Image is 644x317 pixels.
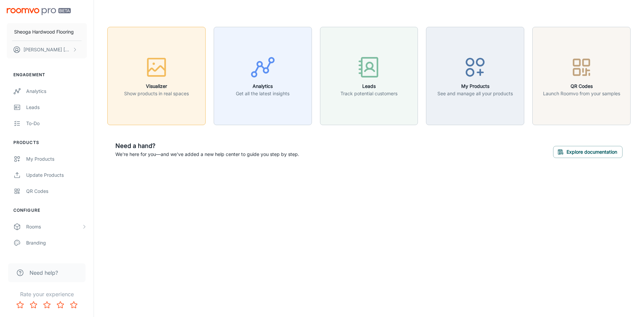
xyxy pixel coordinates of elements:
button: LeadsTrack potential customers [320,27,418,125]
div: To-do [26,120,87,127]
button: My ProductsSee and manage all your products [426,27,524,125]
button: AnalyticsGet all the latest insights [214,27,312,125]
p: Show products in real spaces [124,90,189,97]
p: Launch Roomvo from your samples [543,90,620,97]
h6: Visualizer [124,83,189,90]
p: Track potential customers [340,90,397,97]
p: We're here for you—and we've added a new help center to guide you step by step. [115,151,299,158]
a: Explore documentation [553,148,623,155]
img: Roomvo PRO Beta [7,8,71,15]
button: VisualizerShow products in real spaces [107,27,206,125]
a: QR CodesLaunch Roomvo from your samples [532,72,631,79]
div: QR Codes [26,188,87,195]
h6: QR Codes [543,83,620,90]
button: Explore documentation [553,146,623,158]
a: LeadsTrack potential customers [320,72,418,79]
div: Leads [26,104,87,111]
a: My ProductsSee and manage all your products [426,72,524,79]
h6: Leads [340,83,397,90]
p: [PERSON_NAME] [PERSON_NAME] [23,46,71,53]
button: QR CodesLaunch Roomvo from your samples [532,27,631,125]
p: See and manage all your products [437,90,513,97]
p: Sheoga Hardwood Flooring [14,28,74,36]
h6: My Products [437,83,513,90]
p: Get all the latest insights [236,90,289,97]
div: Analytics [26,88,87,95]
button: Sheoga Hardwood Flooring [7,23,87,41]
h6: Need a hand? [115,141,299,151]
h6: Analytics [236,83,289,90]
a: AnalyticsGet all the latest insights [214,72,312,79]
div: Update Products [26,171,87,179]
div: My Products [26,155,87,163]
button: [PERSON_NAME] [PERSON_NAME] [7,41,87,58]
